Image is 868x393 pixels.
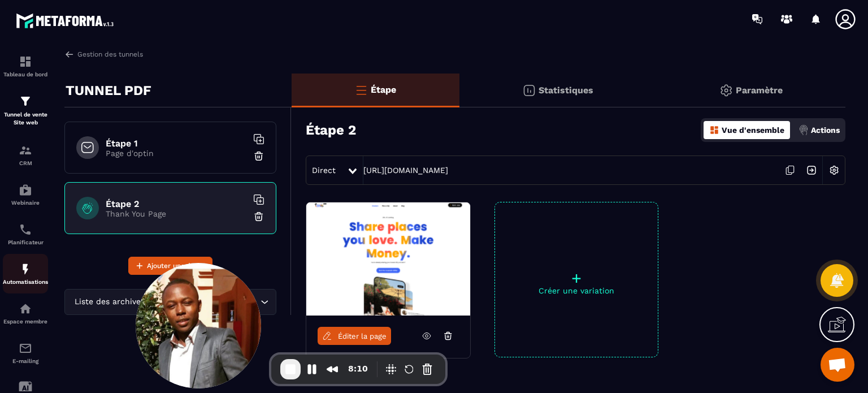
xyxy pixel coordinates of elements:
[19,55,32,68] img: formation
[19,302,32,316] img: automations
[128,257,212,275] button: Ajouter une étape
[318,327,391,345] a: Éditer la page
[253,211,264,222] img: trash
[64,49,75,59] img: arrow
[106,149,247,158] p: Page d'optin
[539,85,593,96] p: Statistiques
[736,85,783,96] p: Paramètre
[19,144,32,157] img: formation
[64,289,276,315] div: Search for option
[253,150,264,162] img: trash
[312,166,336,175] span: Direct
[3,254,48,293] a: automationsautomationsAutomatisations
[522,84,536,97] img: stats.20deebd0.svg
[106,209,247,218] p: Thank You Page
[3,111,48,127] p: Tunnel de vente Site web
[798,125,809,135] img: actions.d6e523a2.png
[3,239,48,245] p: Planificateur
[354,83,368,97] img: bars-o.4a397970.svg
[821,348,854,382] div: Ouvrir le chat
[823,159,845,181] img: setting-w.858f3a88.svg
[3,333,48,373] a: emailemailE-mailing
[709,125,719,135] img: dashboard-orange.40269519.svg
[19,223,32,236] img: scheduler
[495,270,658,286] p: +
[3,160,48,166] p: CRM
[3,71,48,77] p: Tableau de bord
[338,332,387,340] span: Éditer la page
[3,135,48,175] a: formationformationCRM
[64,49,143,59] a: Gestion des tunnels
[719,84,733,97] img: setting-gr.5f69749f.svg
[371,84,396,95] p: Étape
[306,122,356,138] h3: Étape 2
[495,286,658,295] p: Créer une variation
[19,262,32,276] img: automations
[72,296,147,308] span: Liste des archives
[19,94,32,108] img: formation
[19,183,32,197] img: automations
[3,358,48,364] p: E-mailing
[66,79,151,102] p: TUNNEL PDF
[3,214,48,254] a: schedulerschedulerPlanificateur
[3,279,48,285] p: Automatisations
[3,318,48,325] p: Espace membre
[3,86,48,135] a: formationformationTunnel de vente Site web
[722,126,784,135] p: Vue d'ensemble
[363,166,448,175] a: [URL][DOMAIN_NAME]
[19,342,32,355] img: email
[3,293,48,333] a: automationsautomationsEspace membre
[306,202,470,316] img: image
[3,200,48,206] p: Webinaire
[801,159,822,181] img: arrow-next.bcc2205e.svg
[3,175,48,214] a: automationsautomationsWebinaire
[3,46,48,86] a: formationformationTableau de bord
[811,126,840,135] p: Actions
[147,260,206,271] span: Ajouter une étape
[106,198,247,209] h6: Étape 2
[16,10,118,31] img: logo
[106,138,247,149] h6: Étape 1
